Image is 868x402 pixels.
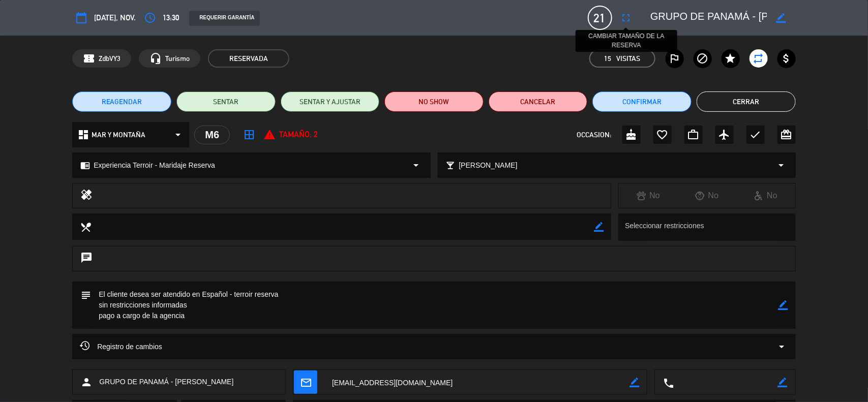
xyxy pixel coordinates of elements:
span: confirmation_number [83,52,95,65]
span: REAGENDAR [102,97,142,107]
i: arrow_drop_down [410,159,423,171]
i: headset_mic [149,52,162,65]
span: Experiencia Terroir - Maridaje Reserva [94,160,215,171]
i: person [80,376,93,388]
span: [PERSON_NAME] [459,160,518,171]
button: calendar_today [72,9,91,27]
i: border_color [779,300,788,310]
button: Confirmar [592,91,692,112]
i: arrow_drop_down [776,341,788,353]
i: subject [80,289,91,300]
i: local_bar [446,161,456,170]
span: MAR Y MONTAÑA [92,129,145,141]
i: access_time [144,12,156,24]
span: GRUPO DE PANAMÁ - [PERSON_NAME] [99,376,233,388]
div: M6 [194,126,230,144]
em: Visitas [616,53,640,65]
div: No [678,189,737,202]
i: local_phone [663,377,674,388]
i: outlined_flag [669,52,681,65]
button: NO SHOW [384,91,484,112]
button: access_time [141,9,159,27]
i: repeat [753,52,765,65]
span: OCCASION: [577,129,612,141]
span: RESERVADA [208,49,289,68]
i: border_all [243,129,255,141]
i: attach_money [781,52,793,65]
i: dashboard [77,129,89,141]
div: CAMBIAR TAMAÑO DE LA RESERVA [576,30,677,52]
i: border_color [778,378,788,387]
i: calendar_today [75,12,87,24]
i: chrome_reader_mode [80,161,90,170]
span: Turismo [165,53,190,65]
button: fullscreen [617,9,636,27]
button: Cancelar [489,91,588,112]
i: favorite_border [656,129,669,141]
i: airplanemode_active [719,129,731,141]
span: 15 [604,53,611,65]
div: REQUERIR GARANTÍA [189,11,259,26]
i: report_problem [263,129,276,141]
span: [DATE], nov. [94,11,136,24]
i: check [750,129,762,141]
i: fullscreen [620,12,633,24]
button: Cerrar [697,91,796,112]
i: mail_outline [300,377,311,388]
span: ZdbVY3 [99,53,121,65]
span: Registro de cambios [80,341,162,353]
div: No [619,189,678,202]
i: border_color [776,13,786,23]
span: 13:30 [163,11,179,24]
i: arrow_drop_down [775,159,788,171]
button: SENTAR Y AJUSTAR [281,91,380,112]
i: star [725,52,737,65]
i: local_dining [80,221,91,232]
i: cake [625,129,638,141]
i: border_color [594,222,604,232]
div: No [736,189,795,202]
i: border_color [630,378,639,387]
span: 21 [588,6,612,30]
i: work_outline [687,129,700,141]
div: Tamaño: 2 [263,128,318,141]
i: block [697,52,709,65]
i: arrow_drop_down [172,129,184,141]
i: card_giftcard [781,129,793,141]
i: healing [80,189,93,203]
button: SENTAR [176,91,276,112]
button: REAGENDAR [72,91,171,112]
i: chat [80,252,93,266]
